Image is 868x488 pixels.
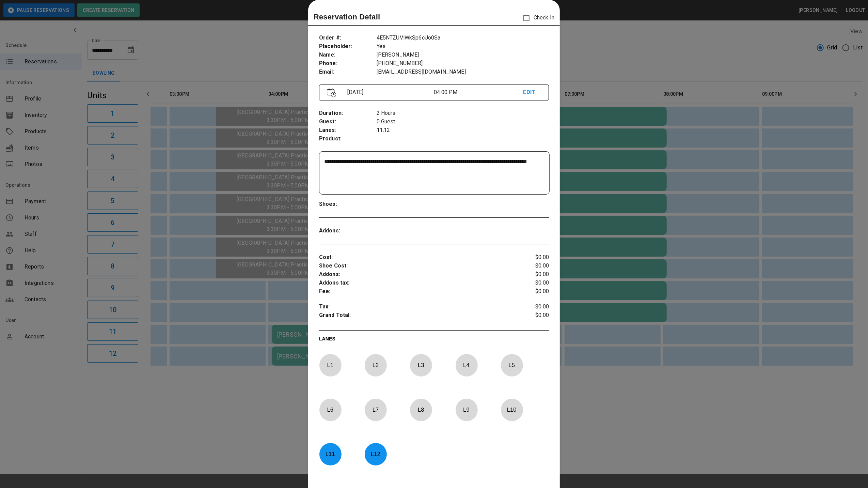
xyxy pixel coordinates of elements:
[511,270,549,279] p: $0.00
[345,88,434,96] p: [DATE]
[319,200,377,209] p: Shoes :
[410,357,432,373] p: L 3
[377,59,549,68] p: [PHONE_NUMBER]
[455,402,478,418] p: L 9
[377,68,549,76] p: [EMAIL_ADDRESS][DOMAIN_NAME]
[314,11,380,22] p: Reservation Detail
[319,118,377,126] p: Guest :
[319,446,342,462] p: L 11
[364,446,387,462] p: L 12
[377,34,549,42] p: 4E5NTZUVlWkSp6cUo0Sa
[319,279,511,287] p: Addons tax :
[364,357,387,373] p: L 2
[319,135,377,143] p: Product :
[319,42,377,51] p: Placeholder :
[410,402,432,418] p: L 8
[319,34,377,42] p: Order # :
[377,126,549,135] p: 11,12
[319,253,511,262] p: Cost :
[501,357,523,373] p: L 5
[377,42,549,51] p: Yes
[377,109,549,118] p: 2 Hours
[319,59,377,68] p: Phone :
[455,357,478,373] p: L 4
[319,311,511,321] p: Grand Total :
[319,335,549,345] p: LANES
[319,68,377,76] p: Email :
[511,279,549,287] p: $0.00
[523,88,541,97] p: EDIT
[511,253,549,262] p: $0.00
[377,118,549,126] p: 0 Guest
[364,402,387,418] p: L 7
[511,287,549,296] p: $0.00
[319,303,511,311] p: Tax :
[511,311,549,321] p: $0.00
[319,51,377,59] p: Name :
[519,11,554,25] p: Check In
[511,262,549,270] p: $0.00
[319,357,342,373] p: L 1
[319,262,511,270] p: Shoe Cost :
[319,126,377,135] p: Lanes :
[319,402,342,418] p: L 6
[319,227,377,235] p: Addons :
[511,303,549,311] p: $0.00
[377,51,549,59] p: [PERSON_NAME]
[319,270,511,279] p: Addons :
[319,109,377,118] p: Duration :
[434,88,523,96] p: 04:00 PM
[501,402,523,418] p: L 10
[319,287,511,296] p: Fee :
[327,88,336,97] img: Vector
